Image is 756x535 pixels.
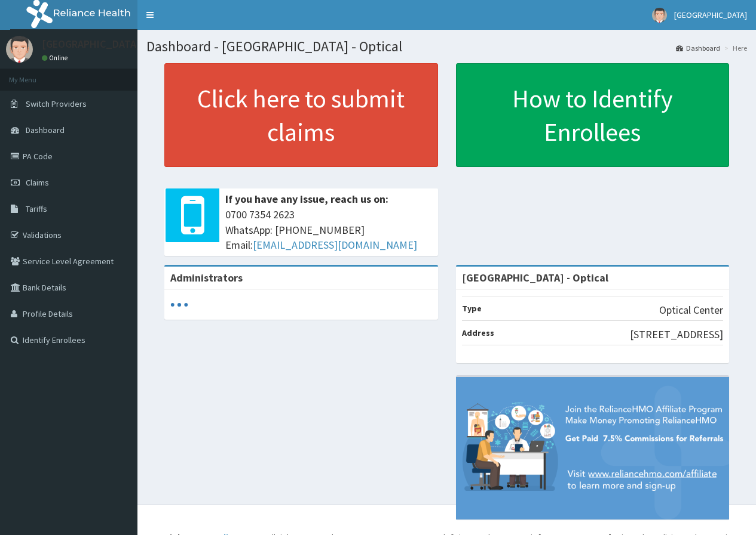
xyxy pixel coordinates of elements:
li: Here [721,43,747,53]
b: Administrators [170,271,243,284]
h1: Dashboard - [GEOGRAPHIC_DATA] - Optical [146,39,747,54]
a: [EMAIL_ADDRESS][DOMAIN_NAME] [253,238,417,252]
img: User Image [652,8,667,23]
b: Type [462,303,482,314]
span: 0700 7354 2623 WhatsApp: [PHONE_NUMBER] Email: [225,207,432,253]
span: Claims [26,177,49,188]
p: Optical Center [659,302,723,318]
svg: audio-loading [170,296,188,314]
span: Dashboard [26,125,65,135]
a: Online [42,54,71,62]
span: Tariffs [26,203,47,214]
strong: [GEOGRAPHIC_DATA] - Optical [462,271,608,284]
img: User Image [6,36,33,63]
p: [GEOGRAPHIC_DATA] [42,39,140,50]
img: provider-team-banner.png [456,377,730,519]
a: Dashboard [676,43,720,53]
a: How to Identify Enrollees [456,63,730,167]
b: Address [462,327,494,338]
a: Click here to submit claims [164,63,438,167]
b: If you have any issue, reach us on: [225,192,388,206]
span: Switch Providers [26,98,87,109]
p: [STREET_ADDRESS] [630,327,723,342]
span: [GEOGRAPHIC_DATA] [674,10,747,20]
